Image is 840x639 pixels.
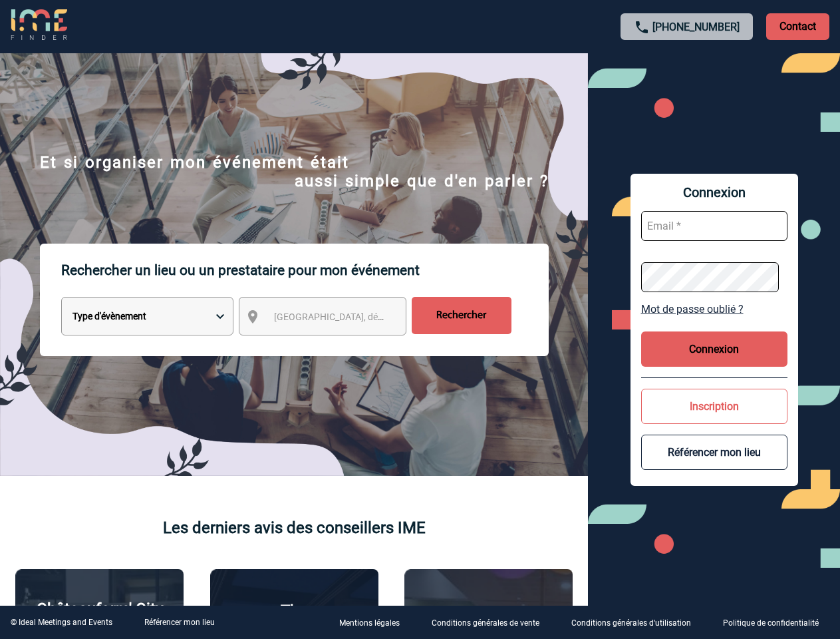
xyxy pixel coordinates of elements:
a: Politique de confidentialité [712,616,840,629]
p: Mentions légales [339,619,400,628]
a: Mot de passe oublié ? [641,303,787,316]
a: Référencer mon lieu [144,618,215,627]
span: [GEOGRAPHIC_DATA], département, région... [274,312,459,322]
button: Connexion [641,331,787,367]
p: Conditions générales d'utilisation [571,619,691,628]
input: Email * [641,211,787,241]
button: Référencer mon lieu [641,435,787,470]
button: Inscription [641,389,787,424]
p: Châteauform' City [GEOGRAPHIC_DATA] [23,600,176,637]
input: Rechercher [412,297,511,334]
p: Conditions générales de vente [432,619,539,628]
img: call-24-px.png [634,19,650,35]
p: Agence 2ISD [443,603,534,622]
p: Politique de confidentialité [723,619,819,628]
a: Conditions générales d'utilisation [561,616,712,629]
p: Rechercher un lieu ou un prestataire pour mon événement [61,244,549,297]
p: Contact [766,13,829,40]
div: © Ideal Meetings and Events [11,618,112,627]
a: Mentions légales [329,616,421,629]
p: The [GEOGRAPHIC_DATA] [217,602,371,639]
a: Conditions générales de vente [421,616,561,629]
span: Connexion [641,184,787,200]
a: [PHONE_NUMBER] [652,21,740,33]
